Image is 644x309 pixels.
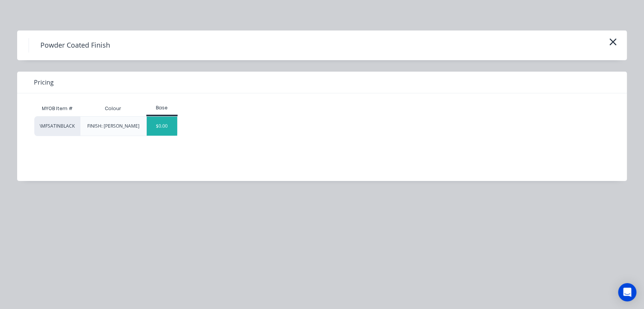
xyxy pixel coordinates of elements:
div: FINISH: [PERSON_NAME] [87,123,139,130]
h4: Powder Coated Finish [29,38,122,53]
div: $0.00 [147,117,178,136]
div: Open Intercom Messenger [618,283,636,301]
div: MYOB Item # [34,101,80,116]
div: Base [146,104,178,111]
div: \MFSATINBLACK [34,116,80,136]
span: Pricing [34,78,54,87]
div: Colour [99,99,127,118]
